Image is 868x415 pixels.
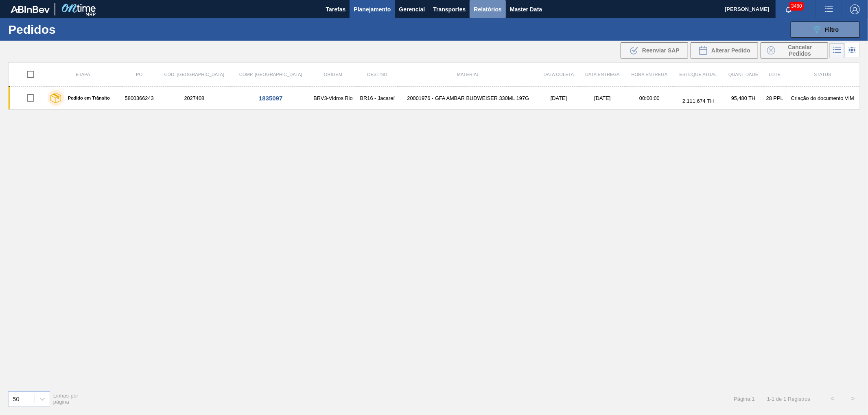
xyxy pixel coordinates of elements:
span: Relatórios [474,4,501,14]
span: Quantidade [728,72,758,77]
div: 1835097 [233,95,308,102]
span: Transportes [433,4,466,14]
td: BRV3-Vidros Rio [310,87,356,110]
span: Tarefas [326,4,346,14]
span: 1 - 1 de 1 Registros [767,396,810,402]
span: Alterar Pedido [711,47,750,54]
td: 28 PPL [764,87,786,110]
span: Cód. [GEOGRAPHIC_DATA] [164,72,225,77]
button: Filtro [791,22,860,38]
span: Destino [367,72,387,77]
span: Etapa [76,72,90,77]
h1: Pedidos [8,25,132,34]
td: Criação do documento VIM [786,87,860,110]
span: Material [457,72,479,77]
div: Reenviar SAP [621,42,688,59]
span: Página : 1 [734,396,754,402]
span: Hora Entrega [632,72,668,77]
span: Data entrega [585,72,620,77]
span: Linhas por página [53,393,79,405]
span: Master Data [510,4,542,14]
a: Pedido em Trânsito58003662432027408BRV3-Vidros RioBR16 - Jacareí20001976 - GFA AMBAR BUDWEISER 33... [9,87,860,110]
img: userActions [824,4,834,14]
td: BR16 - Jacareí [356,87,398,110]
td: [DATE] [538,87,579,110]
label: Pedido em Trânsito [64,96,110,100]
span: 2.111,674 TH [682,98,714,104]
div: Visão em Lista [829,43,845,58]
button: Cancelar Pedidos [761,42,828,59]
td: 00:00:00 [625,87,673,110]
span: Planejamento [354,4,391,14]
span: Status [814,72,831,77]
span: Origem [324,72,342,77]
span: Gerencial [399,4,425,14]
button: > [843,389,863,409]
button: Notificações [776,4,802,15]
img: Logout [850,4,860,14]
div: Alterar Pedido [691,42,758,59]
button: < [822,389,843,409]
td: 2027408 [157,87,232,110]
td: 20001976 - GFA AMBAR BUDWEISER 330ML 197G [398,87,538,110]
div: Visão em Cards [845,43,860,58]
span: Cancelar Pedidos [778,44,822,57]
span: Lote [769,72,781,77]
td: [DATE] [579,87,625,110]
td: 5800366243 [122,87,157,110]
span: Estoque atual [680,72,717,77]
div: Cancelar Pedidos em Massa [761,42,828,59]
td: 95,480 TH [723,87,764,110]
span: PO [136,72,142,77]
img: TNhmsLtSVTkK8tSr43FrP2fwEKptu5GPRR3wAAAABJRU5ErkJggg== [11,6,50,13]
span: 3460 [789,2,804,11]
div: 50 [13,395,20,402]
span: Data coleta [544,72,574,77]
span: Reenviar SAP [642,47,680,54]
span: Filtro [825,26,839,33]
span: Comp. [GEOGRAPHIC_DATA] [239,72,302,77]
